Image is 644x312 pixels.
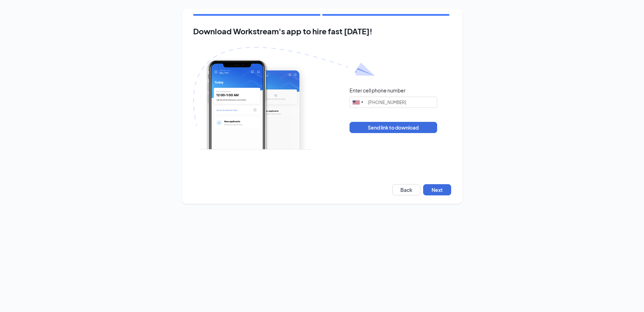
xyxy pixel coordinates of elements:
[350,87,406,94] div: Enter cell phone number
[193,27,451,36] h2: Download Workstream's app to hire fast [DATE]!
[193,47,375,150] img: Download Workstream's app with paper plane
[350,97,366,108] div: United States: +1
[350,122,437,133] button: Send link to download
[392,184,420,195] button: Back
[423,184,451,195] button: Next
